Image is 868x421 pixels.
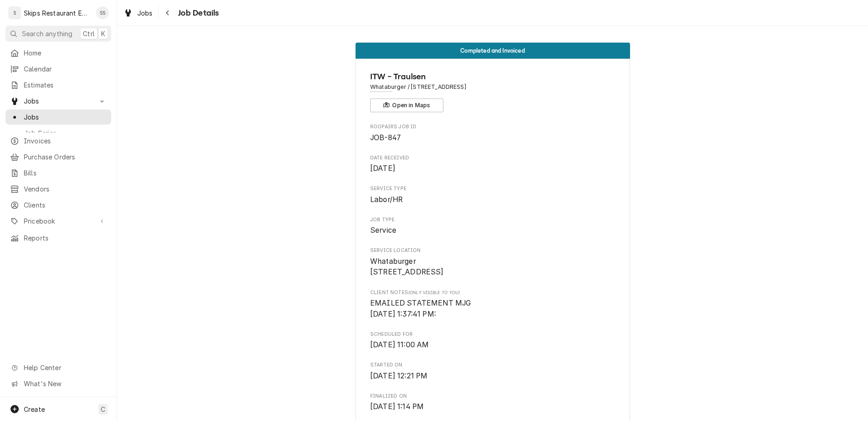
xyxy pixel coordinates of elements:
span: Client Notes [370,289,615,296]
span: Address [370,83,615,91]
a: Bills [5,165,111,180]
span: Roopairs Job ID [370,123,615,131]
div: Started On [370,361,615,381]
span: Estimates [24,80,107,90]
span: Clients [24,200,107,210]
a: Go to Pricebook [5,213,111,229]
div: Service Location [370,247,615,278]
span: Create [24,405,45,413]
a: Go to Jobs [5,93,111,109]
div: Job Type [370,216,615,236]
a: Purchase Orders [5,149,111,164]
span: Purchase Orders [24,152,107,162]
span: K [101,29,105,38]
span: Home [24,48,107,58]
span: Service Location [370,256,615,278]
span: C [101,405,105,414]
div: SS [96,6,109,19]
span: [DATE] 11:00 AM [370,340,429,349]
span: Job Details [175,7,219,19]
a: Jobs [120,5,156,21]
span: Vendors [24,184,107,194]
span: Help Center [24,363,106,372]
a: Invoices [5,133,111,148]
div: Scheduled For [370,331,615,350]
span: Started On [370,371,615,382]
span: [object Object] [370,298,615,319]
div: Status [356,43,630,59]
a: Calendar [5,61,111,77]
a: Jobs [5,109,111,125]
span: Ctrl [83,29,95,38]
span: Job Series [24,128,107,138]
span: Invoices [24,136,107,146]
a: Job Series [5,126,111,141]
span: Bills [24,168,107,178]
span: (Only Visible to You) [408,290,460,295]
button: Open in Maps [370,98,443,112]
span: Roopairs Job ID [370,132,615,143]
span: Started On [370,361,615,369]
div: [object Object] [370,289,615,320]
a: Clients [5,197,111,213]
span: Date Received [370,163,615,174]
a: Vendors [5,181,111,197]
a: Reports [5,230,111,246]
span: Calendar [24,64,107,74]
span: Service Location [370,247,615,254]
span: Jobs [137,8,153,18]
span: Service Type [370,194,615,205]
span: Jobs [24,96,93,106]
div: Skips Restaurant Equipment [24,8,91,18]
div: Date Received [370,154,615,174]
a: Go to Help Center [5,360,111,375]
button: Navigate back [161,5,175,20]
span: EMAILED STATEMENT MJG [DATE] 1:37:41 PM: [370,299,471,318]
span: [DATE] 12:21 PM [370,372,427,380]
span: [DATE] 1:14 PM [370,402,424,411]
a: Go to What's New [5,376,111,391]
div: Roopairs Job ID [370,123,615,143]
a: Estimates [5,77,111,93]
span: Service Type [370,185,615,192]
div: Service Type [370,185,615,205]
span: Name [370,71,615,83]
div: Client Information [370,71,615,112]
span: Whataburger [STREET_ADDRESS] [370,257,444,277]
span: Date Received [370,154,615,162]
span: JOB-847 [370,133,401,142]
span: [DATE] [370,164,395,173]
div: Shan Skipper's Avatar [96,6,109,19]
span: Pricebook [24,216,93,226]
span: Job Type [370,225,615,236]
span: Service [370,226,396,235]
span: Jobs [24,112,107,122]
button: Search anythingCtrlK [5,26,111,42]
span: What's New [24,379,106,388]
div: Finalized On [370,393,615,412]
span: Search anything [22,29,72,38]
div: S [8,6,21,19]
span: Finalized On [370,401,615,412]
span: Reports [24,233,107,243]
span: Scheduled For [370,339,615,350]
span: Scheduled For [370,331,615,338]
span: Finalized On [370,393,615,400]
span: Job Type [370,216,615,224]
span: Completed and Invoiced [460,48,525,54]
span: Labor/HR [370,195,403,204]
a: Home [5,45,111,60]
